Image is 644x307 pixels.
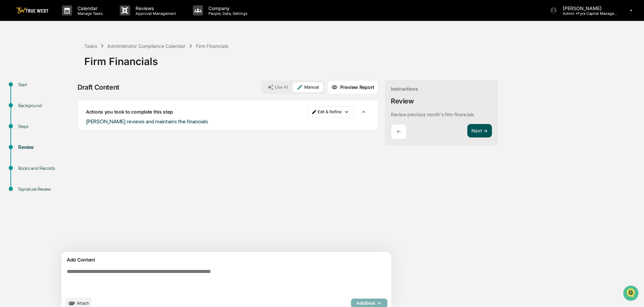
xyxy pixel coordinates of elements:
[56,110,58,115] span: •
[391,86,418,92] div: Instructions
[18,102,74,109] div: Background
[622,285,641,303] iframe: Open customer support
[16,7,49,14] img: logo
[86,109,173,115] p: Actions you took to complete this step
[7,52,19,64] img: 1746055101610-c473b297-6a78-478c-a979-82029cc54cd1
[49,139,54,144] div: 🗄️
[18,186,74,193] div: Signature Review
[60,92,74,97] span: [DATE]
[14,52,26,64] img: 8933085812038_c878075ebb4cc5468115_72.jpg
[105,73,123,82] button: See all
[56,92,58,97] span: •
[203,5,251,11] p: Company
[391,97,414,105] div: Review
[397,128,401,135] p: ←
[7,151,12,157] div: 🔎
[65,256,387,264] div: Add Content
[4,148,45,160] a: 🔎Data Lookup
[7,14,123,25] p: How can we help?
[72,11,106,16] p: Manage Tasks
[18,165,74,172] div: Books and Records
[7,85,18,96] img: Tammy Steffen
[77,301,89,306] span: Attach
[263,82,292,92] button: Use AI
[13,138,43,145] span: Preclearance
[467,124,492,138] button: Next ➔
[557,11,620,16] p: Admin • Fyra Capital Management
[107,43,185,49] div: Administrator Compliance Calendar
[18,81,74,88] div: Start
[203,11,251,16] p: People, Data, Settings
[18,144,74,151] div: Review
[130,5,179,11] p: Reviews
[13,151,42,157] span: Data Lookup
[21,92,55,97] span: [PERSON_NAME]
[307,106,354,117] button: Edit & Refine
[30,52,111,58] div: Start new chat
[48,167,82,172] a: Powered byPylon
[7,139,12,144] div: 🖐️
[60,110,74,115] span: [DATE]
[130,11,179,16] p: Approval Management
[67,167,82,172] span: Pylon
[86,118,209,125] span: [PERSON_NAME] reviews and maintains the financials.
[196,43,228,49] div: Firm Financials
[391,112,475,117] p: Review previous month's firm financials.
[7,103,18,114] img: Tammy Steffen
[327,80,378,94] button: Preview Report
[18,123,74,130] div: Steps
[84,50,641,67] div: Firm Financials
[4,135,46,147] a: 🖐️Preclearance
[56,138,84,145] span: Attestations
[293,82,323,92] button: Manual
[30,58,93,64] div: We're available if you need us!
[46,135,86,147] a: 🗄️Attestations
[78,83,119,91] div: Draft Content
[84,43,97,49] div: Tasks
[72,5,106,11] p: Calendar
[115,54,123,62] button: Start new chat
[21,110,55,115] span: [PERSON_NAME]
[7,75,45,80] div: Past conversations
[557,5,620,11] p: [PERSON_NAME]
